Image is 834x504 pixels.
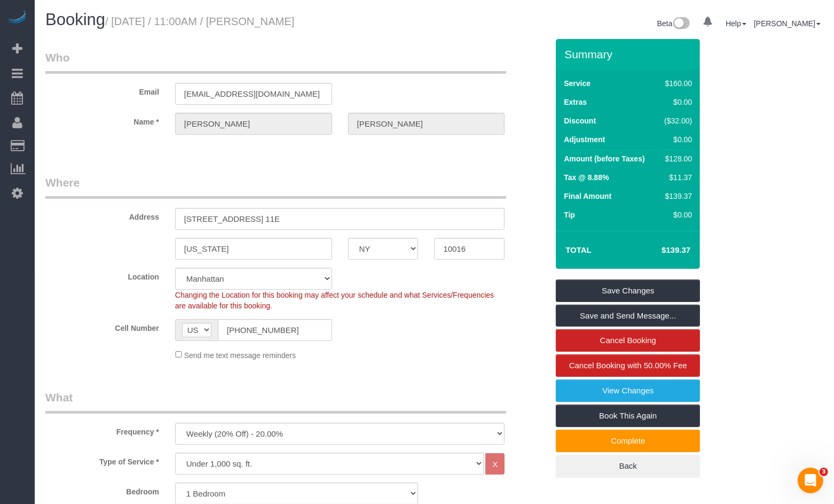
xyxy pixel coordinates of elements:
[556,405,700,427] a: Book This Again
[660,210,693,220] div: $0.00
[556,379,700,402] a: View Changes
[556,455,700,477] a: Back
[175,83,332,105] input: Email
[660,78,693,89] div: $160.00
[660,97,693,107] div: $0.00
[726,19,746,28] a: Help
[175,238,332,260] input: City
[565,245,592,254] strong: Total
[672,17,690,31] img: New interface
[37,113,167,127] label: Name *
[45,10,105,29] span: Booking
[660,172,693,183] div: $11.37
[37,83,167,97] label: Email
[660,191,693,201] div: $139.37
[6,11,28,26] img: Automaid Logo
[564,134,605,145] label: Adjustment
[660,134,693,145] div: $0.00
[348,113,505,135] input: Last Name
[37,268,167,282] label: Location
[754,19,821,28] a: [PERSON_NAME]
[564,210,575,220] label: Tip
[434,238,505,260] input: Zip Code
[564,97,587,107] label: Extras
[37,423,167,437] label: Frequency *
[37,208,167,222] label: Address
[657,19,690,28] a: Beta
[105,15,294,27] small: / [DATE] / 11:00AM / [PERSON_NAME]
[556,430,700,452] a: Complete
[218,319,332,341] input: Cell Number
[820,468,828,476] span: 3
[45,175,506,199] legend: Where
[556,305,700,327] a: Save and Send Message...
[37,483,167,497] label: Bedroom
[37,319,167,334] label: Cell Number
[564,153,644,164] label: Amount (before Taxes)
[564,78,591,89] label: Service
[630,246,690,255] h4: $139.37
[564,48,695,60] h3: Summary
[564,172,609,183] label: Tax @ 8.88%
[556,354,700,377] a: Cancel Booking with 50.00% Fee
[569,361,687,370] span: Cancel Booking with 50.00% Fee
[45,390,506,414] legend: What
[564,191,611,201] label: Final Amount
[660,153,693,164] div: $128.00
[175,113,332,135] input: First Name
[798,468,823,493] iframe: Intercom live chat
[556,329,700,352] a: Cancel Booking
[556,280,700,302] a: Save Changes
[564,115,596,126] label: Discount
[37,453,167,467] label: Type of Service *
[45,50,506,74] legend: Who
[184,351,296,359] span: Send me text message reminders
[660,115,693,126] div: ($32.00)
[175,291,494,310] span: Changing the Location for this booking may affect your schedule and what Services/Frequencies are...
